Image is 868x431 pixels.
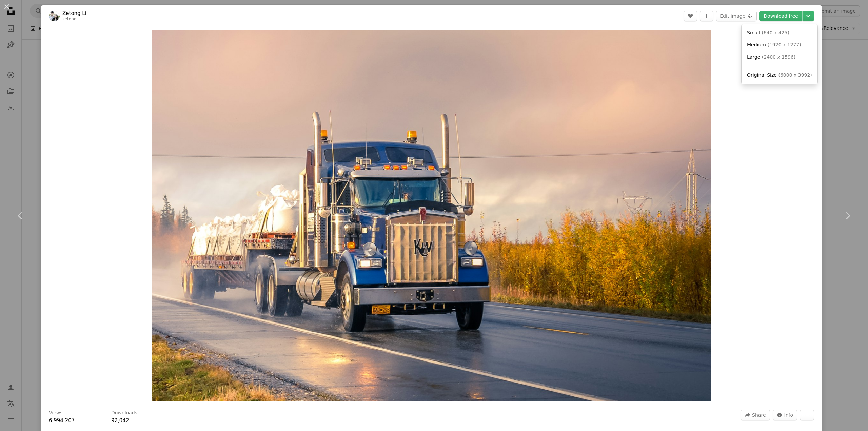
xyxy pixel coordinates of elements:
[803,11,814,21] button: Choose download size
[742,24,817,84] div: Choose download size
[747,72,777,78] span: Original Size
[747,42,766,47] span: Medium
[778,72,812,78] span: ( 6000 x 3992 )
[747,30,760,35] span: Small
[762,54,795,60] span: ( 2400 x 1596 )
[767,42,801,47] span: ( 1920 x 1277 )
[747,54,760,60] span: Large
[762,30,789,35] span: ( 640 x 425 )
